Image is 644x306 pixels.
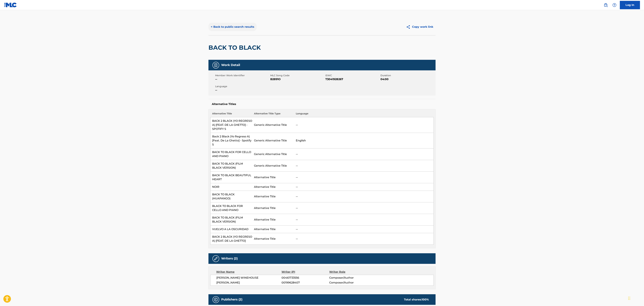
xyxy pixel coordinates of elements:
[406,25,412,29] img: Copy work link
[210,191,252,202] td: BACK TO BLACK (HUAPANGO)
[325,77,380,81] span: T3041928267
[325,74,380,77] span: ISWC
[210,148,252,160] td: BACK TO BLACK FOR CELLO AND PIANO
[210,226,252,233] td: VUELVO A LA OSCURIDAD
[270,74,325,77] span: MLC Song Code
[282,270,329,274] div: Writer IPI
[404,23,436,31] button: Copy work link
[252,117,294,133] td: Generic Alternative Title
[210,214,252,226] td: BACK TO BLACK (FILM BLACK VERSION)
[210,133,252,148] td: Back 2 Black (Yo Regreso A) [Feat. De La Ghetto] - Spotify S
[422,298,429,301] span: 100 %
[252,202,294,214] td: Alternative Title
[294,160,434,172] td: --
[294,202,434,214] td: --
[215,85,269,88] span: Language
[252,148,294,160] td: Generic Alternative Title
[627,290,644,306] iframe: Chat Widget
[282,276,329,280] span: 00461733556
[221,298,242,301] h5: Publishers (2)
[252,214,294,226] td: Alternative Title
[214,298,218,302] img: Publishers
[329,270,373,274] div: Writer Role
[294,117,434,133] td: --
[4,3,17,7] img: MLC Logo
[602,2,609,8] a: Public Search
[404,298,429,302] div: Total shares:
[252,226,294,233] td: Alternative Title
[294,183,434,191] td: --
[294,226,434,233] td: --
[294,172,434,183] td: --
[611,2,618,8] div: Help
[270,77,325,81] span: B2891O
[329,281,373,285] span: Composer/Author
[282,281,329,285] span: 00199628407
[210,117,252,133] td: BACK 2 BLACK (YO REGRESO A) [FEAT. DE LA GHETTO] - SPOTIFY S
[294,214,434,226] td: --
[215,88,269,92] span: --
[208,44,263,51] h2: BACK TO BLACK
[252,183,294,191] td: Alternative Title
[252,112,294,117] th: Alternative Title Type
[214,257,218,261] img: Writers
[604,3,608,7] img: search
[216,281,282,285] span: [PERSON_NAME]
[294,191,434,202] td: --
[252,172,294,183] td: Alternative Title
[216,270,282,274] div: Writer Name
[252,133,294,148] td: Generic Alternative Title
[252,191,294,202] td: Alternative Title
[252,233,294,245] td: Alternative Title
[380,77,435,81] span: 04:00
[216,276,282,280] span: [PERSON_NAME] WINEHOUSE
[210,233,252,245] td: BACK 2 BLACK (YO REGRESO A) [FEAT. DE LA GHETTO]
[214,63,218,67] img: Work Detail
[294,148,434,160] td: --
[252,160,294,172] td: Generic Alternative Title
[294,112,434,117] th: Language
[215,74,269,77] span: Member Work Identifier
[380,74,435,77] span: Duration
[210,183,252,191] td: NOIR
[210,172,252,183] td: BACK TO BLACK BEAUTIFUL HEART
[210,112,252,117] th: Alternative Title
[212,102,432,106] h5: Alternative Titles
[329,276,373,280] span: Composer/Author
[620,1,640,9] a: Log In
[294,233,434,245] td: --
[628,293,630,303] div: Drag
[210,160,252,172] td: BACK TO BLACK (FILM BLACK VERSION)
[208,23,257,31] button: < Back to public search results
[612,3,616,7] img: help
[210,202,252,214] td: BLACK TO BLACK FOR CELLO AND PIANO
[221,257,238,260] h5: Writers (2)
[294,133,434,148] td: English
[215,77,269,81] span: --
[221,63,240,67] h5: Work Detail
